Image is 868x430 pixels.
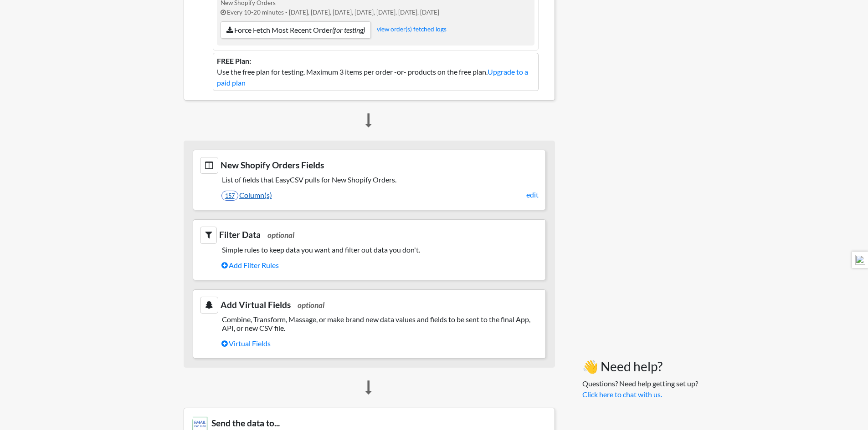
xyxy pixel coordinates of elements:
span: optional [298,300,324,310]
a: Upgrade to a paid plan [217,67,528,87]
h3: 👋 Need help? [582,359,698,374]
h3: New Shopify Orders Fields [200,157,539,174]
a: Add Filter Rules [221,258,539,273]
a: view order(s) fetched logs [377,25,447,33]
iframe: Drift Widget Chat Controller [822,384,857,419]
h3: Filter Data [200,227,539,243]
a: edit [526,189,539,200]
i: (for testing) [332,25,365,34]
h3: Add Virtual Fields [200,297,539,314]
h5: Combine, Transform, Massage, or make brand new data values and fields to be sent to the final App... [200,315,539,332]
a: Force Fetch Most Recent Order(for testing) [221,21,371,39]
a: Click here to chat with us. [582,390,662,399]
p: Questions? Need help getting set up? [582,378,698,400]
h5: List of fields that EasyCSV pulls for New Shopify Orders. [200,175,539,184]
iframe: Drift Widget Chat Window [680,116,863,390]
a: 157Column(s) [221,187,539,203]
span: optional [267,230,294,240]
a: Virtual Fields [221,336,539,351]
span: 157 [221,191,238,201]
li: Use the free plan for testing. Maximum 3 items per order -or- products on the free plan. [213,53,539,91]
b: FREE Plan: [217,56,251,65]
h5: Simple rules to keep data you want and filter out data you don't. [200,245,539,254]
